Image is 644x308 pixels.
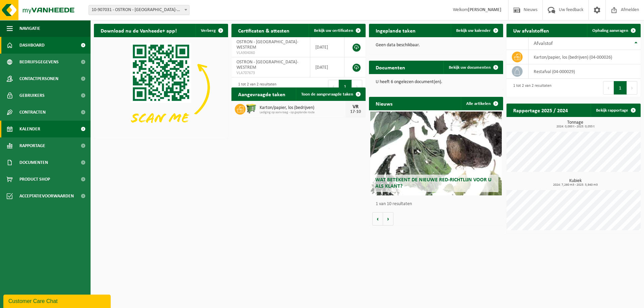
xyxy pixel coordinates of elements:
h2: Rapportage 2025 / 2024 [506,104,575,117]
span: VLA904060 [236,50,305,56]
div: 17-10 [349,110,362,114]
span: Wat betekent de nieuwe RED-richtlijn voor u als klant? [375,177,491,189]
span: Gebruikers [19,87,45,104]
span: OSTRON - [GEOGRAPHIC_DATA]-WESTREM [236,60,298,70]
span: Product Shop [19,171,50,188]
h3: Tonnage [510,120,641,128]
span: Ophaling aanvragen [592,28,628,33]
span: Contracten [19,104,46,121]
h3: Kubiek [510,179,641,187]
button: 1 [339,80,352,93]
span: Documenten [19,154,48,171]
button: Next [352,80,362,93]
span: Bekijk uw certificaten [314,28,353,33]
button: Next [627,81,637,95]
button: Previous [328,80,339,93]
div: 1 tot 2 van 2 resultaten [510,80,551,95]
span: Dashboard [19,37,45,54]
span: 2024: 7,260 m3 - 2025: 5,940 m3 [510,183,641,187]
p: U heeft 6 ongelezen document(en). [376,80,496,84]
a: Bekijk uw kalender [451,24,502,37]
h2: Uw afvalstoffen [506,24,556,37]
div: 1 tot 2 van 2 resultaten [235,79,276,94]
button: Previous [603,81,614,95]
span: 10-907031 - OSTRON - SINT-DENIJS-WESTREM [89,5,190,15]
img: WB-0660-HPE-GN-50 [246,103,257,114]
h2: Download nu de Vanheede+ app! [94,24,183,37]
h2: Documenten [369,61,412,74]
h2: Nieuws [369,97,399,110]
span: 2024: 0,000 t - 2025: 0,055 t [510,125,641,128]
span: VLA707673 [236,70,305,76]
a: Wat betekent de nieuwe RED-richtlijn voor u als klant? [370,112,502,195]
span: Karton/papier, los (bedrijven) [260,105,345,111]
td: [DATE] [310,37,344,57]
span: Rapportage [19,137,45,154]
div: VR [349,104,362,110]
td: restafval (04-000029) [529,64,641,79]
span: Bekijk uw documenten [449,65,491,70]
span: OSTRON - [GEOGRAPHIC_DATA]-WESTREM [236,40,298,50]
button: 1 [614,81,627,95]
p: 1 van 10 resultaten [376,202,500,206]
button: Verberg [196,24,227,37]
img: Download de VHEPlus App [94,37,228,138]
span: Afvalstof [534,41,553,46]
span: Verberg [201,28,216,33]
a: Bekijk uw certificaten [309,24,365,37]
p: Geen data beschikbaar. [376,43,496,48]
h2: Aangevraagde taken [231,87,292,101]
a: Ophaling aanvragen [587,24,640,37]
td: karton/papier, los (bedrijven) (04-000026) [529,50,641,64]
span: Navigatie [19,20,40,37]
a: Toon de aangevraagde taken [296,87,365,101]
span: Contactpersonen [19,70,58,87]
a: Bekijk rapportage [591,104,640,117]
strong: [PERSON_NAME] [468,7,501,12]
h2: Ingeplande taken [369,24,422,37]
a: Bekijk uw documenten [443,61,502,74]
td: [DATE] [310,57,344,77]
span: Kalender [19,121,40,137]
span: Acceptatievoorwaarden [19,188,74,204]
span: Bedrijfsgegevens [19,54,59,70]
button: Volgende [383,212,393,226]
span: 10-907031 - OSTRON - SINT-DENIJS-WESTREM [89,5,189,15]
span: Bekijk uw kalender [456,28,491,33]
span: Lediging op aanvraag - op geplande route [260,111,345,115]
span: Toon de aangevraagde taken [301,92,353,97]
iframe: chat widget [3,293,112,308]
button: Vorige [372,212,383,226]
h2: Certificaten & attesten [231,24,296,37]
a: Alle artikelen [461,97,502,110]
